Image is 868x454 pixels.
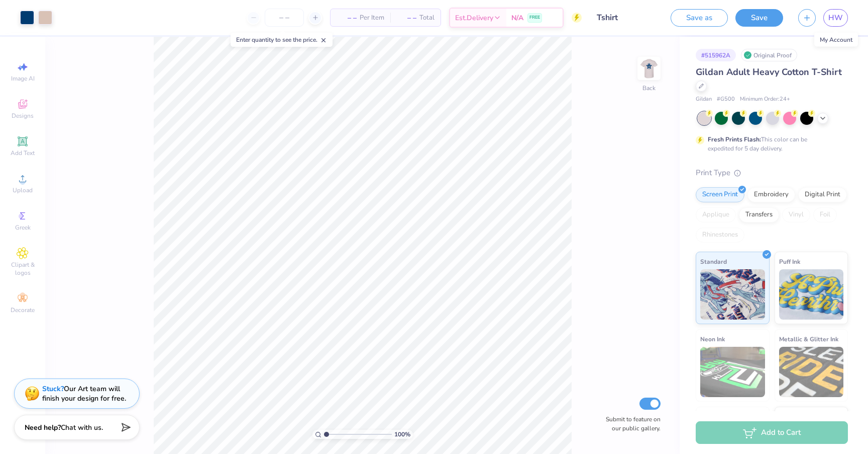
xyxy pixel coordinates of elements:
[13,186,33,194] span: Upload
[642,84,656,93] div: Back
[782,207,810,222] div: Vinyl
[741,49,797,61] div: Original Proof
[394,430,410,439] span: 100 %
[696,167,848,179] div: Print Type
[700,347,765,397] img: Neon Ink
[360,13,384,23] span: Per Item
[739,207,779,222] div: Transfers
[11,306,35,314] span: Decorate
[735,9,783,27] button: Save
[5,261,40,277] span: Clipart & logos
[42,384,126,403] div: Our Art team will finish your design for free.
[798,187,847,202] div: Digital Print
[639,58,659,79] img: Back
[696,228,744,243] div: Rhinestones
[814,33,858,47] div: My Account
[231,33,333,47] div: Enter quantity to see the price.
[696,207,736,222] div: Applique
[600,415,661,433] label: Submit to feature on our public gallery.
[11,149,35,157] span: Add Text
[779,269,844,320] img: Puff Ink
[337,13,357,23] span: – –
[696,95,712,104] span: Gildan
[589,8,663,28] input: Untitled Design
[265,9,304,27] input: – –
[61,423,103,432] span: Chat with us.
[696,49,736,61] div: # 515962A
[823,9,848,27] a: HW
[696,187,744,202] div: Screen Print
[779,256,800,267] span: Puff Ink
[42,384,64,394] strong: Stuck?
[717,95,735,104] span: # G500
[813,207,837,222] div: Foil
[419,13,435,23] span: Total
[529,14,540,21] span: FREE
[708,135,831,153] div: This color can be expedited for 5 day delivery.
[511,13,523,23] span: N/A
[700,334,725,344] span: Neon Ink
[700,256,727,267] span: Standard
[779,334,838,344] span: Metallic & Glitter Ink
[25,423,61,432] strong: Need help?
[696,66,842,78] span: Gildan Adult Heavy Cotton T-Shirt
[828,12,843,24] span: HW
[12,112,34,120] span: Designs
[671,9,728,27] button: Save as
[455,13,493,23] span: Est. Delivery
[11,74,35,83] span: Image AI
[708,135,761,143] strong: Fresh Prints Flash:
[15,223,31,232] span: Greek
[396,13,416,23] span: – –
[700,269,765,320] img: Standard
[747,187,795,202] div: Embroidery
[779,347,844,397] img: Metallic & Glitter Ink
[740,95,790,104] span: Minimum Order: 24 +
